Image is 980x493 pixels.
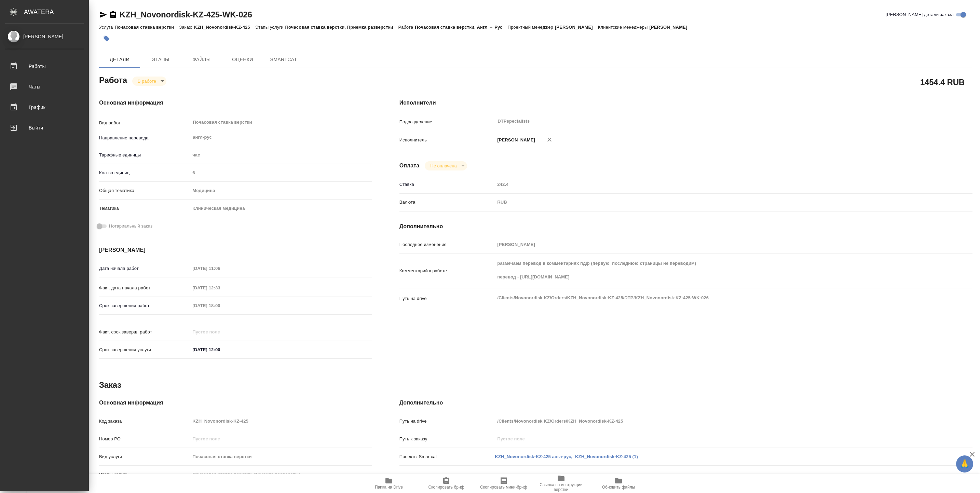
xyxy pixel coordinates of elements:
[399,241,495,248] p: Последнее изменение
[399,162,420,170] h4: Оплата
[602,485,635,490] span: Обновить файлы
[99,187,190,194] p: Общая тематика
[495,292,925,304] textarea: /Clients/Novonordisk KZ/Orders/KZH_Novonordisk-KZ-425/DTP/KZH_Novonordisk-KZ-425-WK-026
[99,285,190,291] p: Факт. дата начала работ
[132,77,166,86] div: В работе
[495,179,925,189] input: Пустое поле
[99,436,190,442] p: Номер РО
[542,132,557,147] button: Удалить исполнителя
[103,55,136,64] span: Детали
[194,25,255,30] p: KZH_Novonordisk-KZ-425
[190,168,372,178] input: Пустое поле
[2,119,87,136] a: Выйти
[399,99,972,107] h4: Исполнители
[99,120,190,126] p: Вид работ
[99,418,190,425] p: Код заказа
[495,258,925,283] textarea: размечаем перевод в комментариях пдф (первую последнюю страницы не переводим) перевод - [URL][DOM...
[360,474,418,493] button: Папка на Drive
[226,55,259,64] span: Оценки
[190,327,250,337] input: Пустое поле
[399,268,495,274] p: Комментарий к работе
[428,163,459,169] button: Не оплачена
[536,482,586,492] span: Ссылка на инструкции верстки
[99,346,190,353] p: Срок завершения услуги
[99,11,107,19] button: Скопировать ссылку для ЯМессенджера
[398,25,415,30] p: Работа
[114,25,179,30] p: Почасовая ставка верстки
[190,469,372,479] input: Пустое поле
[2,99,87,116] a: График
[190,283,250,293] input: Пустое поле
[179,25,194,30] p: Заказ:
[650,25,693,30] p: [PERSON_NAME]
[959,457,970,471] span: 🙏
[255,25,285,30] p: Этапы услуги
[190,263,250,273] input: Пустое поле
[555,25,598,30] p: [PERSON_NAME]
[99,99,372,107] h4: Основная информация
[109,11,117,19] button: Скопировать ссылку
[399,181,495,188] p: Ставка
[956,455,973,473] button: 🙏
[480,485,527,490] span: Скопировать мини-бриф
[399,436,495,442] p: Путь к заказу
[99,453,190,460] p: Вид услуги
[5,102,84,112] div: График
[495,454,572,459] a: KZH_Novonordisk-KZ-425 англ-рус,
[99,25,114,30] p: Услуга
[99,205,190,212] p: Тематика
[2,78,87,95] a: Чаты
[99,329,190,335] p: Факт. срок заверш. работ
[99,246,372,254] h4: [PERSON_NAME]
[920,76,965,88] h2: 1454.4 RUB
[428,485,464,490] span: Скопировать бриф
[507,25,555,30] p: Проектный менеджер
[495,434,925,444] input: Пустое поле
[425,161,467,170] div: В работе
[99,135,190,141] p: Направление перевода
[99,265,190,272] p: Дата начала работ
[190,452,372,462] input: Пустое поле
[399,418,495,425] p: Путь на drive
[399,222,972,231] h4: Дополнительно
[285,25,398,30] p: Почасовая ставка верстки, Приемка разверстки
[5,61,84,71] div: Работы
[575,454,638,459] a: KZH_Novonordisk-KZ-425 (1)
[399,295,495,302] p: Путь на drive
[99,302,190,309] p: Срок завершения работ
[418,474,475,493] button: Скопировать бриф
[190,149,372,161] div: час
[267,55,300,64] span: SmartCat
[399,399,972,407] h4: Дополнительно
[190,203,372,214] div: Клиническая медицина
[886,11,954,18] span: [PERSON_NAME] детали заказа
[399,199,495,206] p: Валюта
[99,380,121,391] h2: Заказ
[598,25,650,30] p: Клиентские менеджеры
[2,58,87,75] a: Работы
[99,169,190,176] p: Кол-во единиц
[399,474,495,480] p: Транслитерация названий
[190,345,250,355] input: ✎ Введи что-нибудь
[475,474,532,493] button: Скопировать мини-бриф
[24,5,89,19] div: AWATERA
[399,119,495,125] p: Подразделение
[190,416,372,426] input: Пустое поле
[375,485,403,490] span: Папка на Drive
[5,123,84,133] div: Выйти
[415,25,507,30] p: Почасовая ставка верстки, Англ → Рус
[190,434,372,444] input: Пустое поле
[185,55,218,64] span: Файлы
[99,471,190,478] p: Этапы услуги
[136,78,158,84] button: В работе
[590,474,647,493] button: Обновить файлы
[495,239,925,249] input: Пустое поле
[144,55,177,64] span: Этапы
[5,33,84,40] div: [PERSON_NAME]
[190,301,250,311] input: Пустое поле
[109,223,152,230] span: Нотариальный заказ
[99,399,372,407] h4: Основная информация
[99,73,127,86] h2: Работа
[399,137,495,143] p: Исполнитель
[5,82,84,92] div: Чаты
